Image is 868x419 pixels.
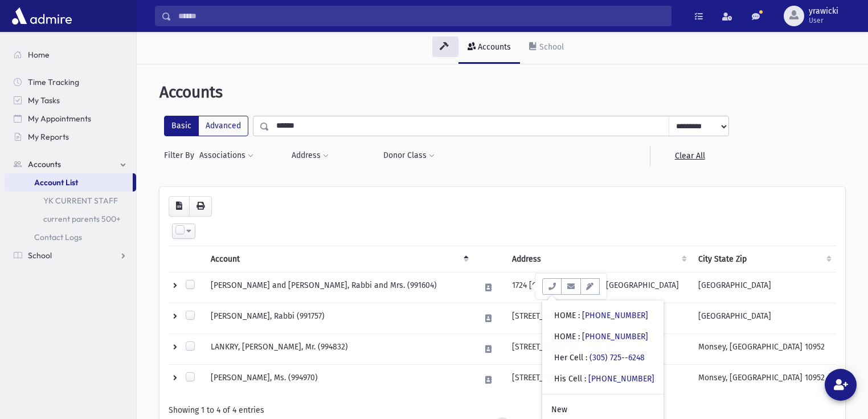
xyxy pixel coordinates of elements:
td: Monsey, [GEOGRAPHIC_DATA] 10952 [691,333,836,364]
button: Print [189,196,212,217]
a: YK CURRENT STAFF [5,192,136,210]
label: Advanced [198,116,248,136]
a: School [520,32,573,64]
button: Associations [199,145,254,166]
div: HOME [554,331,648,343]
td: [STREET_ADDRESS] [505,303,691,333]
span: yrawicki [809,7,838,16]
a: School [5,246,136,265]
a: [PHONE_NUMBER] [588,374,654,384]
span: My Reports [28,132,69,142]
span: : [586,353,587,363]
a: [PHONE_NUMBER] [582,311,648,320]
a: Time Tracking [5,73,136,91]
a: Accounts [458,32,520,64]
td: LANKRY, [PERSON_NAME], Mr. (994832) [204,333,474,364]
td: [PERSON_NAME], Rabbi (991757) [204,303,474,333]
span: Account List [34,177,78,188]
div: School [537,42,564,52]
a: Accounts [5,155,136,173]
td: [GEOGRAPHIC_DATA] [691,303,836,333]
a: Contact Logs [5,228,136,246]
td: 1724 [GEOGRAPHIC_DATA], [GEOGRAPHIC_DATA] [505,272,691,303]
div: FilterModes [164,116,248,136]
td: [PERSON_NAME] and [PERSON_NAME], Rabbi and Mrs. (991604) [204,272,474,303]
td: [STREET_ADDRESS] [505,364,691,395]
div: Accounts [476,42,511,52]
span: My Appointments [28,113,91,124]
a: current parents 500+ [5,210,136,228]
a: Home [5,46,136,64]
a: (305) 725--6248 [589,353,645,363]
span: Accounts [28,159,61,169]
div: Showing 1 to 4 of 4 entries [169,404,836,416]
a: [PHONE_NUMBER] [582,332,648,341]
span: Time Tracking [28,77,79,87]
div: Her Cell [554,352,645,364]
th: Address : activate to sort column ascending [505,246,691,272]
td: [STREET_ADDRESS] [505,333,691,364]
span: My Tasks [28,95,60,105]
span: : [584,374,586,384]
span: Filter By [164,149,199,161]
input: Search [171,6,671,26]
span: Home [28,50,50,60]
button: Donor Class [383,145,435,166]
span: : [578,311,580,320]
a: My Reports [5,128,136,146]
button: Address [291,145,329,166]
a: Clear All [650,145,729,166]
span: Contact Logs [34,232,82,242]
a: Account List [5,173,133,192]
a: My Appointments [5,109,136,128]
span: Accounts [159,83,223,101]
td: [PERSON_NAME], Ms. (994970) [204,364,474,395]
span: : [578,332,580,341]
label: Basic [164,116,199,136]
span: User [809,16,838,25]
button: Email Templates [580,278,600,295]
th: City State Zip : activate to sort column ascending [691,246,836,272]
button: CSV [169,196,190,217]
th: Account: activate to sort column descending [204,246,474,272]
td: Monsey, [GEOGRAPHIC_DATA] 10952 [691,364,836,395]
img: AdmirePro [9,5,75,27]
div: HOME [554,310,648,322]
td: [GEOGRAPHIC_DATA] [691,272,836,303]
a: My Tasks [5,91,136,109]
div: His Cell [554,373,654,385]
span: School [28,250,52,261]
